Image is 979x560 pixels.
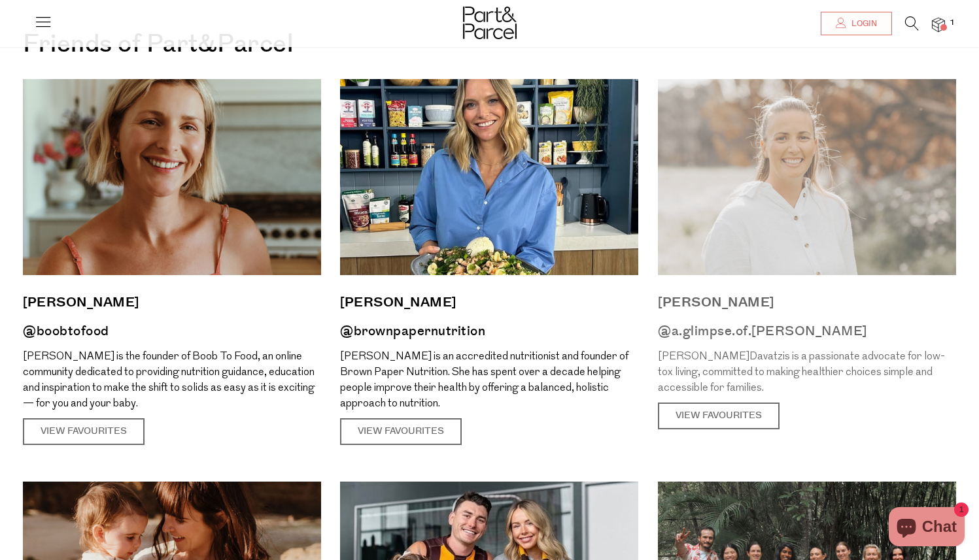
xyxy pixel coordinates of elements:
[463,7,517,39] img: Part&Parcel
[658,79,956,275] img: Amelia Davatzis
[340,349,638,412] p: [PERSON_NAME] is an accredited nutritionist and founder of Brown Paper Nutrition. She has spent o...
[821,12,892,35] a: Login
[23,291,321,314] a: [PERSON_NAME]
[658,403,780,430] a: View Favourites
[946,17,958,29] span: 1
[340,79,638,275] img: Jacq Alwill
[23,352,315,409] span: [PERSON_NAME] is the founder of Boob To Food, an online community dedicated to providing nutritio...
[658,291,956,314] a: [PERSON_NAME]
[658,322,867,340] a: @a.glimpse.of.[PERSON_NAME]
[932,18,945,31] a: 1
[23,418,145,446] a: View Favourites
[658,352,945,393] span: Davatzis is a passionate advocate for low-tox living, committed to making healthier choices simpl...
[340,291,638,314] a: [PERSON_NAME]
[23,322,109,340] a: @boobtofood
[340,322,485,340] a: @brownpapernutrition
[848,18,877,29] span: Login
[885,507,969,550] inbox-online-store-chat: Shopify online store chat
[340,418,462,446] a: View Favourites
[658,352,749,362] span: [PERSON_NAME]
[23,79,321,275] img: Luka McCabe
